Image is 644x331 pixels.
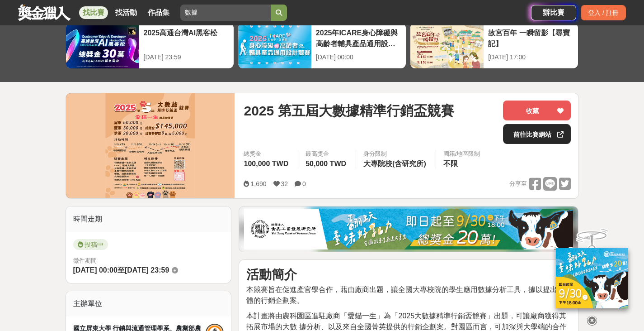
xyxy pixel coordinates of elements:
span: 2025 第五屆大數據精準行銷盃競賽 [244,101,454,121]
a: 故宮百年 一瞬留影【尋寶記】[DATE] 17:00 [410,23,578,69]
img: ff197300-f8ee-455f-a0ae-06a3645bc375.jpg [556,248,628,308]
div: 故宮百年 一瞬留影【尋寶記】 [488,28,573,48]
span: 至 [118,266,125,274]
span: 分享至 [509,177,527,191]
span: [DATE] 00:00 [73,266,118,274]
span: 32 [281,180,288,187]
div: 2025高通台灣AI黑客松 [144,28,229,48]
a: 找比賽 [79,6,108,19]
span: 本競賽旨在促進產官學合作，藉由廠商出題，讓全國大專校院的學生應用數據分析工具，據以提出具體的行銷企劃案。 [246,286,564,304]
strong: 活動簡介 [246,268,297,282]
input: 這樣Sale也可以： 安聯人壽創意銷售法募集 [180,5,271,21]
div: 登入 / 註冊 [581,5,626,20]
button: 收藏 [503,101,571,120]
img: Cover Image [66,93,235,198]
div: 主辦單位 [66,291,231,317]
div: [DATE] 17:00 [488,53,573,62]
div: [DATE] 23:59 [144,53,229,62]
span: 投稿中 [73,239,108,250]
div: 國籍/地區限制 [443,149,480,158]
span: 總獎金 [244,149,291,158]
a: 前往比賽網站 [503,124,571,144]
img: b0ef2173-5a9d-47ad-b0e3-de335e335c0a.jpg [244,209,573,249]
span: [DATE] 23:59 [125,266,169,274]
span: 1,690 [250,180,266,187]
a: 辦比賽 [531,5,576,20]
span: 徵件期間 [73,257,97,264]
a: 找活動 [112,6,141,19]
div: [DATE] 00:00 [316,53,401,62]
span: 大專院校(含研究所) [363,160,426,168]
a: 作品集 [144,6,173,19]
a: 2025高通台灣AI黑客松[DATE] 23:59 [66,23,234,69]
div: 身分限制 [363,149,428,158]
span: 0 [302,180,306,187]
span: 不限 [443,160,458,168]
div: 時間走期 [66,206,231,232]
span: 50,000 TWD [306,160,346,168]
span: 最高獎金 [306,149,348,158]
a: 2025年ICARE身心障礙與高齡者輔具產品通用設計競賽[DATE] 00:00 [238,23,406,69]
span: 100,000 TWD [244,160,288,168]
div: 2025年ICARE身心障礙與高齡者輔具產品通用設計競賽 [316,28,401,48]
